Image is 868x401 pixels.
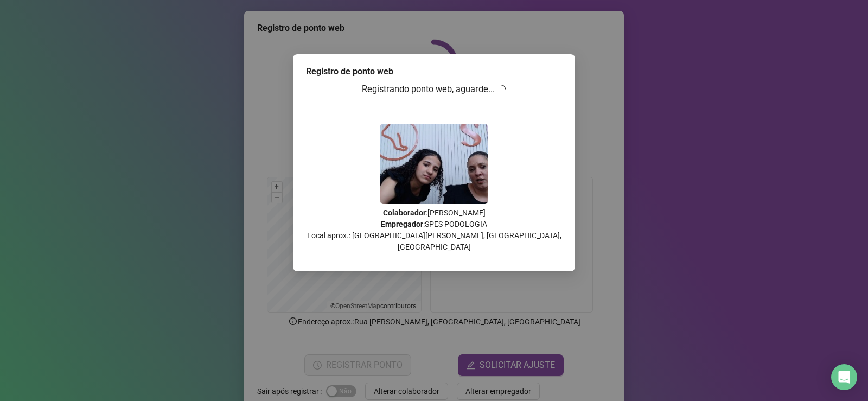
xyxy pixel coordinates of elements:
[383,208,426,217] strong: Colaborador
[497,85,506,93] span: loading
[380,124,488,204] img: 9k=
[306,207,562,253] p: : [PERSON_NAME] : SPES PODOLOGIA Local aprox.: [GEOGRAPHIC_DATA][PERSON_NAME], [GEOGRAPHIC_DATA],...
[306,82,562,97] h3: Registrando ponto web, aguarde...
[381,220,423,228] strong: Empregador
[831,364,857,390] div: Open Intercom Messenger
[306,65,562,78] div: Registro de ponto web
